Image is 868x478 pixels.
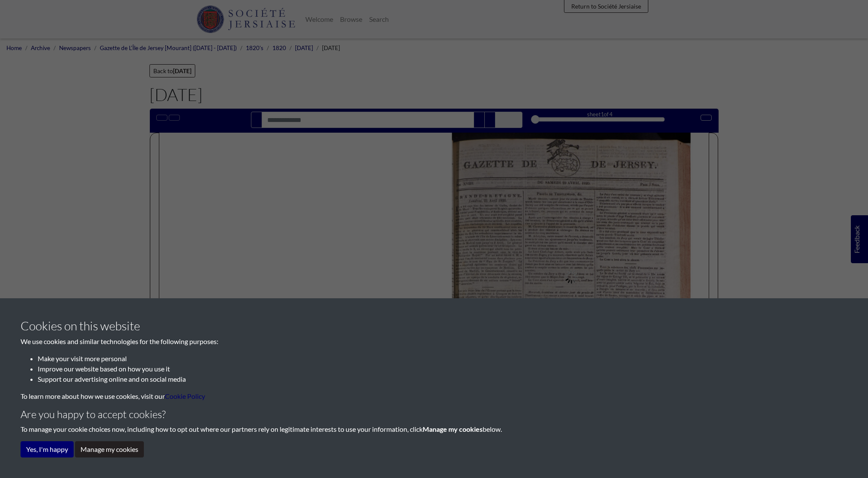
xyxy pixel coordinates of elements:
[38,364,847,374] li: Improve our website based on how you use it
[38,374,847,384] li: Support our advertising online and on social media
[38,353,847,364] li: Make your visit more personal
[21,424,847,434] p: To manage your cookie choices now, including how to opt out where our partners rely on legitimate...
[21,441,74,457] button: Yes, I'm happy
[21,319,847,333] h3: Cookies on this website
[21,408,847,421] h4: Are you happy to accept cookies?
[423,425,483,433] strong: Manage my cookies
[21,391,847,401] p: To learn more about how we use cookies, visit our
[21,336,847,347] p: We use cookies and similar technologies for the following purposes:
[75,441,144,457] button: Manage my cookies
[165,392,205,400] a: learn more about cookies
